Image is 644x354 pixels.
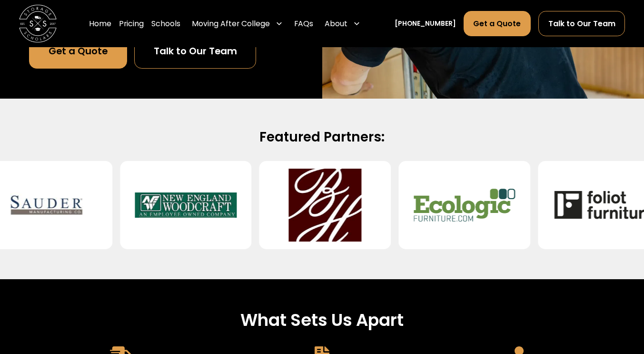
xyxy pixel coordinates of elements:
a: Get a Quote [29,35,127,69]
a: Schools [151,10,180,37]
a: Home [89,10,111,37]
h2: What Sets Us Apart [32,309,612,331]
img: New England Woodcraft [135,169,237,242]
div: About [321,10,364,37]
div: About [325,18,347,30]
img: Storage Scholars main logo [19,5,57,42]
a: [PHONE_NUMBER] [395,19,456,29]
img: Blockhouse [274,169,376,242]
div: Moving After College [188,10,287,37]
h2: Featured Partners: [32,129,612,146]
a: Pricing [119,10,144,37]
a: Talk to Our Team [538,11,625,36]
img: Ecologic Furniture [414,169,515,242]
a: Get a Quote [464,11,531,36]
div: Moving After College [192,18,270,30]
a: FAQs [294,10,313,37]
a: Talk to Our Team [134,35,256,69]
